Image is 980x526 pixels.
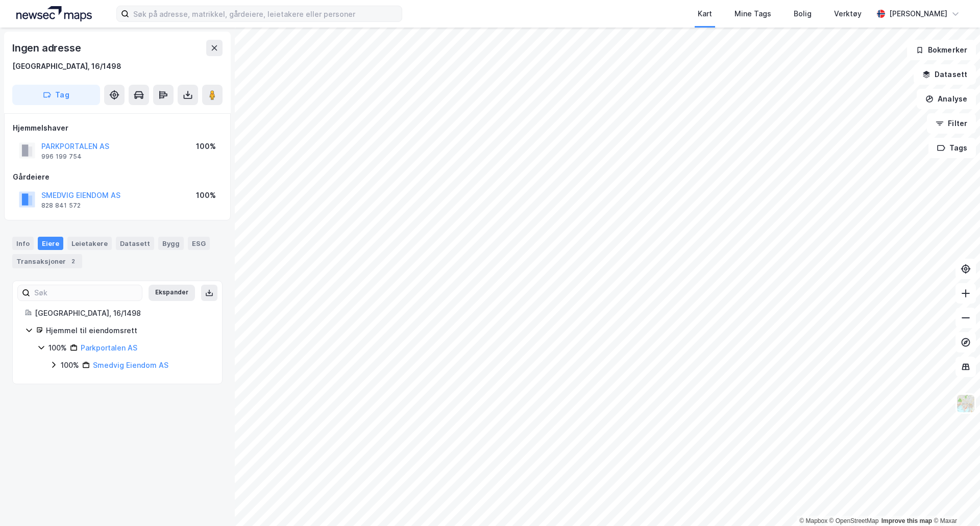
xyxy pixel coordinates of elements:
[889,8,947,20] div: [PERSON_NAME]
[928,138,976,158] button: Tags
[929,477,980,526] iframe: Chat Widget
[116,237,154,250] div: Datasett
[12,85,100,105] button: Tag
[188,237,210,250] div: ESG
[93,361,168,369] a: Smedvig Eiendom AS
[799,517,827,524] a: Mapbox
[38,237,63,250] div: Eiere
[12,254,82,268] div: Transaksjoner
[881,517,932,524] a: Improve this map
[914,64,976,85] button: Datasett
[794,8,812,20] div: Bolig
[13,171,222,183] div: Gårdeiere
[12,237,34,250] div: Info
[41,153,82,161] div: 996 199 754
[48,342,67,354] div: 100%
[196,189,216,202] div: 100%
[12,40,83,56] div: Ingen adresse
[734,8,771,20] div: Mine Tags
[927,113,976,134] button: Filter
[16,6,92,21] img: logo.a4113a55bc3d86da70a041830d287a7e.svg
[35,307,210,319] div: [GEOGRAPHIC_DATA], 16/1498
[698,8,712,20] div: Kart
[30,285,142,300] input: Søk
[149,285,195,301] button: Ekspander
[196,140,216,153] div: 100%
[929,477,980,526] div: Kontrollprogram for chat
[13,122,222,134] div: Hjemmelshaver
[956,394,975,413] img: Z
[158,237,184,250] div: Bygg
[834,8,862,20] div: Verktøy
[67,237,112,250] div: Leietakere
[68,256,78,266] div: 2
[907,40,976,60] button: Bokmerker
[61,359,79,371] div: 100%
[81,343,137,352] a: Parkportalen AS
[917,89,976,109] button: Analyse
[829,517,879,524] a: OpenStreetMap
[129,6,402,21] input: Søk på adresse, matrikkel, gårdeiere, leietakere eller personer
[46,324,210,337] div: Hjemmel til eiendomsrett
[41,202,81,210] div: 828 841 572
[12,60,121,72] div: [GEOGRAPHIC_DATA], 16/1498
